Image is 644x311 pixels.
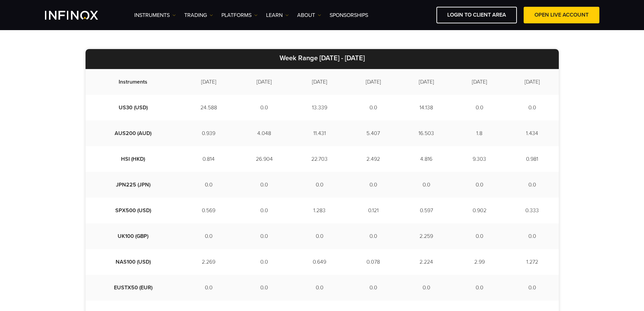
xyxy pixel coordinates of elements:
td: 1.283 [292,198,347,223]
td: 13.339 [292,95,347,120]
td: 0.0 [347,223,400,249]
td: 0.0 [506,275,558,301]
td: SPX500 (USD) [86,198,181,223]
td: 4.048 [236,120,292,146]
td: 0.814 [181,146,236,172]
a: TRADING [184,11,213,19]
td: 4.816 [400,146,453,172]
td: 0.0 [453,223,506,249]
td: 0.0 [181,275,236,301]
td: EUSTX50 (EUR) [86,275,181,301]
td: [DATE] [453,69,506,95]
td: HSI (HKD) [86,146,181,172]
td: JPN225 (JPN) [86,172,181,198]
td: 0.597 [400,198,453,223]
td: 0.0 [292,275,347,301]
td: 0.649 [292,249,347,275]
td: 0.121 [347,198,400,223]
td: 0.0 [292,172,347,198]
td: NAS100 (USD) [86,249,181,275]
strong: [DATE] - [DATE] [319,54,365,62]
td: 0.0 [236,172,292,198]
td: 0.0 [236,223,292,249]
td: Instruments [86,69,181,95]
td: 0.0 [347,95,400,120]
a: Learn [266,11,289,19]
td: 0.0 [181,223,236,249]
td: UK100 (GBP) [86,223,181,249]
td: 0.569 [181,198,236,223]
td: [DATE] [400,69,453,95]
td: 0.902 [453,198,506,223]
strong: Week Range [280,54,318,62]
a: SPONSORSHIPS [330,11,368,19]
td: 1.272 [506,249,558,275]
td: 0.0 [236,198,292,223]
td: 24.588 [181,95,236,120]
a: OPEN LIVE ACCOUNT [524,7,599,23]
td: 0.333 [506,198,558,223]
td: [DATE] [236,69,292,95]
td: 2.492 [347,146,400,172]
td: 0.939 [181,120,236,146]
a: ABOUT [297,11,321,19]
td: 26.904 [236,146,292,172]
td: 0.0 [236,275,292,301]
td: 0.0 [236,249,292,275]
td: 0.0 [453,95,506,120]
td: 9.303 [453,146,506,172]
td: 0.0 [506,172,558,198]
td: 0.078 [347,249,400,275]
td: 0.981 [506,146,558,172]
td: AUS200 (AUD) [86,120,181,146]
td: 1.434 [506,120,558,146]
td: [DATE] [181,69,236,95]
td: 11.431 [292,120,347,146]
td: 0.0 [453,275,506,301]
td: 2.224 [400,249,453,275]
td: 2.99 [453,249,506,275]
td: 5.407 [347,120,400,146]
a: Instruments [134,11,176,19]
td: 2.269 [181,249,236,275]
td: [DATE] [506,69,558,95]
td: 0.0 [181,172,236,198]
a: LOGIN TO CLIENT AREA [436,7,517,23]
a: INFINOX Logo [45,11,114,20]
td: 22.703 [292,146,347,172]
td: 0.0 [347,275,400,301]
td: 0.0 [236,95,292,120]
td: 0.0 [506,95,558,120]
td: US30 (USD) [86,95,181,120]
td: 0.0 [347,172,400,198]
td: 14.138 [400,95,453,120]
td: [DATE] [292,69,347,95]
td: 1.8 [453,120,506,146]
a: PLATFORMS [221,11,258,19]
td: 0.0 [506,223,558,249]
td: 0.0 [400,172,453,198]
td: 2.259 [400,223,453,249]
td: [DATE] [347,69,400,95]
td: 16.503 [400,120,453,146]
td: 0.0 [453,172,506,198]
td: 0.0 [400,275,453,301]
td: 0.0 [292,223,347,249]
